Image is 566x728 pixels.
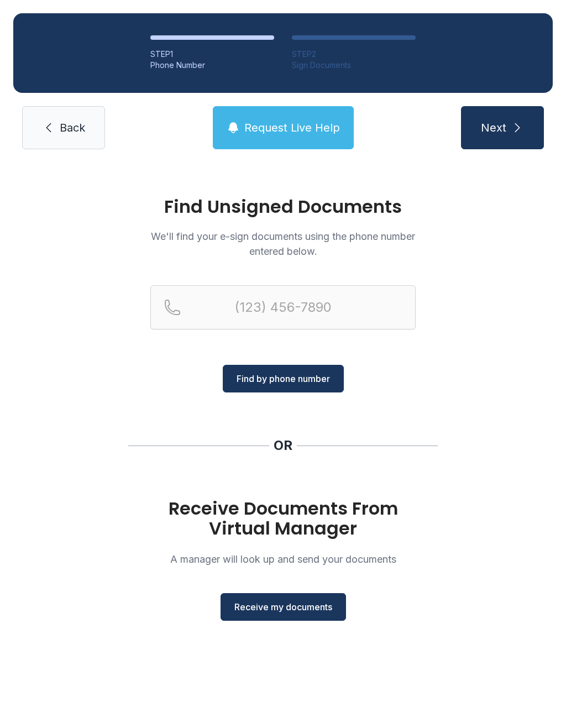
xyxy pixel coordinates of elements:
div: STEP 1 [150,49,274,60]
span: Next [481,120,506,135]
span: Request Live Help [244,120,340,135]
p: We'll find your e-sign documents using the phone number entered below. [150,229,416,259]
div: STEP 2 [292,49,416,60]
span: Find by phone number [237,372,330,385]
div: OR [274,437,292,454]
h1: Receive Documents From Virtual Manager [150,499,416,538]
input: Reservation phone number [150,285,416,329]
div: Sign Documents [292,60,416,71]
span: Back [60,120,85,135]
div: Phone Number [150,60,274,71]
h1: Find Unsigned Documents [150,198,416,216]
p: A manager will look up and send your documents [150,552,416,567]
span: Receive my documents [234,600,332,614]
